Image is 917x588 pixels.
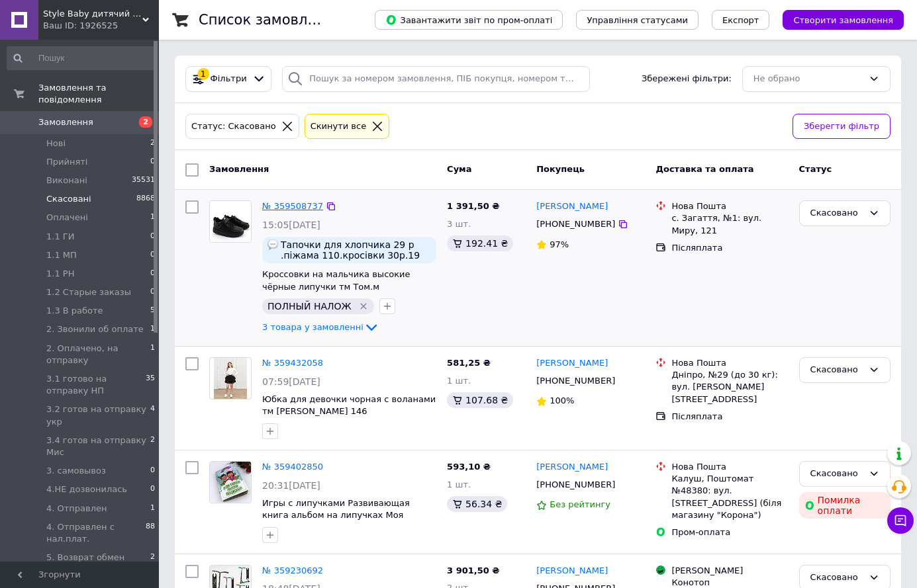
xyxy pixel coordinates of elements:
span: 1 [150,212,155,224]
span: 1.1 ГИ [46,231,74,243]
span: 3. самовывоз [46,465,106,477]
div: Ваш ID: 1926525 [43,20,159,32]
span: Управління статусами [587,15,688,25]
span: 0 [150,465,155,477]
span: Збережені фільтри: [642,73,732,85]
button: Завантажити звіт по пром-оплаті [375,10,563,30]
span: 2 [150,435,155,458]
span: ПОЛНЫЙ НАЛОЖ [267,301,352,312]
span: 5 [150,305,155,317]
span: 15:05[DATE] [262,220,320,230]
span: 4 [150,403,155,427]
span: 1 [150,503,155,515]
div: 1 [197,68,209,80]
div: Післяплата [671,411,788,423]
span: Оплачені [46,212,88,224]
span: 3 шт. [447,219,471,229]
span: Доставка та оплата [655,164,753,174]
div: Статус: Скасовано [189,120,279,134]
span: 0 [150,268,155,280]
span: 0 [150,231,155,243]
a: Игры с липучками Развивающая книга альбом на липучках Моя первая книжечка [262,498,410,532]
span: Style Baby дитячий магазин [43,8,142,20]
span: 581,25 ₴ [447,358,491,368]
a: Фото товару [209,461,252,503]
span: 2 [150,138,155,149]
span: 3 товара у замовленні [262,322,363,332]
span: 2 [139,116,152,128]
button: Експорт [712,10,770,30]
span: 1 [150,343,155,366]
span: Замовлення та повідомлення [38,82,159,106]
span: Фільтри [211,73,247,85]
div: 192.41 ₴ [447,235,513,251]
a: [PERSON_NAME] [536,461,608,474]
img: Фото товару [210,462,251,503]
div: Післяплата [671,242,788,254]
span: 0 [150,249,155,261]
span: [PHONE_NUMBER] [536,480,615,489]
div: [PERSON_NAME] [671,565,788,577]
span: [PHONE_NUMBER] [536,219,615,229]
span: 20:31[DATE] [262,480,320,491]
div: Нова Пошта [671,461,788,473]
span: 1 [150,323,155,335]
span: 0 [150,156,155,168]
div: Дніпро, №29 (до 30 кг): вул. [PERSON_NAME][STREET_ADDRESS] [671,369,788,405]
span: Прийняті [46,156,87,168]
span: [PHONE_NUMBER] [536,376,615,386]
span: 1.1 МП [46,249,77,261]
div: Нова Пошта [671,200,788,212]
a: № 359402850 [262,462,323,472]
a: № 359230692 [262,566,323,575]
span: Замовлення [209,164,269,174]
span: 1.1 РН [46,268,74,280]
span: 8868 [136,193,155,205]
div: Cкинути все [308,120,369,134]
span: 3.2 готов на отправку укр [46,403,150,427]
span: 1.3 В работе [46,305,103,317]
span: 35531 [132,175,155,187]
span: Статус [799,164,832,174]
span: Створити замовлення [793,15,893,25]
a: [PERSON_NAME] [536,357,608,370]
img: :speech_balloon: [267,239,278,250]
span: 2 [150,552,155,564]
span: 2. Звонили об оплате [46,323,144,335]
span: 593,10 ₴ [447,462,491,472]
span: 4. Отправлен [46,503,107,515]
span: Кроссовки на мальчика высокие чёрные липучки тм Том.м [262,269,410,292]
div: Не обрано [753,72,863,86]
span: Cума [447,164,471,174]
a: [PERSON_NAME] [536,565,608,577]
button: Зберегти фільтр [793,114,891,140]
button: Управління статусами [576,10,699,30]
input: Пошук [7,46,156,70]
span: 0 [150,286,155,298]
span: Замовлення [38,116,93,128]
a: Фото товару [209,200,252,243]
span: 3.4 готов на отправку Мис [46,435,150,458]
div: 107.68 ₴ [447,392,513,408]
span: 88 [146,521,155,545]
span: Тапочки для хлопчика 29 р .піжама 110.кросівки 30р.19 см устілка. [281,239,431,261]
span: 100% [550,396,574,405]
div: Помилка оплати [799,492,891,519]
button: Чат з покупцем [887,507,914,534]
div: Калуш, Поштомат №48380: вул. [STREET_ADDRESS] (біля магазину "Корона") [671,473,788,521]
span: Завантажити звіт по пром-оплаті [385,14,552,26]
span: 4. Отправлен с нал.плат. [46,521,146,545]
div: Скасовано [810,467,863,481]
span: 5. Возврат обмен [46,552,124,564]
div: Скасовано [810,206,863,220]
a: Фото товару [209,357,252,399]
a: [PERSON_NAME] [536,200,608,213]
div: Пром-оплата [671,526,788,538]
span: 07:59[DATE] [262,376,320,387]
a: Юбка для девочки чорная с воланами тм [PERSON_NAME] 146 [262,394,436,417]
span: Скасовані [46,193,91,205]
span: 1 шт. [447,480,471,489]
span: Покупець [536,164,585,174]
